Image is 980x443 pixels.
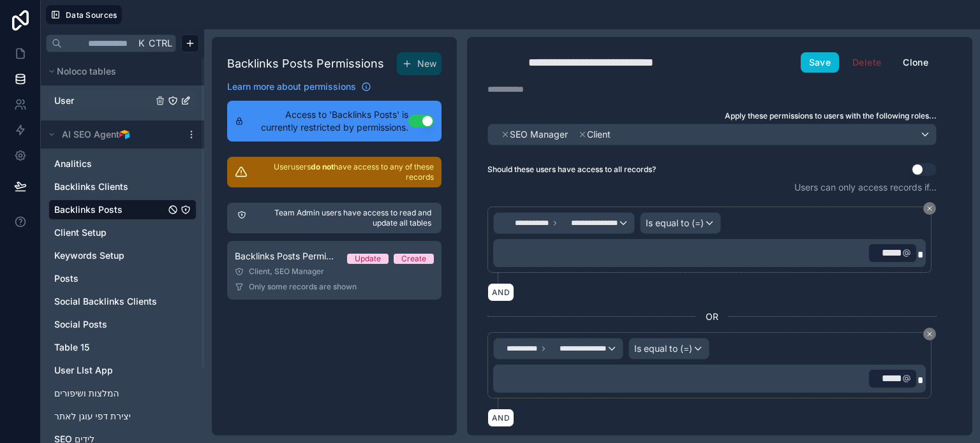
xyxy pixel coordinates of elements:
[227,241,442,300] a: Backlinks Posts Permission 1UpdateCreateClient, SEO ManagerOnly some records are shown
[46,5,122,24] button: Data Sources
[227,55,384,73] h1: Backlinks Posts Permissions
[54,341,165,354] a: Table 15
[48,291,197,312] div: Social Backlinks Clients
[48,154,197,174] div: Analitics
[137,39,146,48] span: K
[54,318,165,331] a: Social Posts
[235,250,337,263] span: Backlinks Posts Permission 1
[48,200,197,220] div: Backlinks Posts
[54,203,165,216] a: Backlinks Posts
[646,217,704,229] span: Is equal to (=)
[48,406,197,426] div: יצירת דפי עוגן לאתר
[895,52,937,73] button: Clone
[640,212,721,234] button: Is equal to (=)
[227,80,356,93] span: Learn more about permissions
[54,272,165,285] a: Posts
[48,360,197,381] div: User LIst App
[147,35,174,51] span: Ctrl
[401,254,426,264] div: Create
[54,249,165,262] a: Keywords Setup
[54,226,107,239] span: Client Setup
[54,94,74,107] span: User
[706,310,718,323] span: OR
[54,295,165,308] a: Social Backlinks Clients
[54,157,165,170] a: Analitics
[46,126,181,143] button: Airtable LogoAI SEO Agent
[48,268,197,289] div: Posts
[48,245,197,266] div: Keywords Setup
[249,282,357,292] span: Only some records are shown
[54,387,165,400] a: המלצות ושיפורים
[54,272,78,285] span: Posts
[487,124,937,145] button: ClientSEO Manager
[634,342,692,355] span: Is equal to (=)
[54,410,131,423] span: יצירת דפי עוגן לאתר
[48,91,197,111] div: User
[487,164,656,175] label: Should these users have access to all records?
[66,10,117,20] span: Data Sources
[487,409,514,427] button: AND
[54,157,92,170] span: Analitics
[46,62,191,80] button: Noloco tables
[54,364,165,377] a: User LIst App
[54,410,165,423] a: יצירת דפי עוגן לאתר
[54,364,113,377] span: User LIst App
[54,318,107,331] span: Social Posts
[417,57,436,70] span: New
[119,129,130,140] img: Airtable Logo
[227,80,371,93] a: Learn more about permissions
[355,254,381,264] div: Update
[54,249,124,262] span: Keywords Setup
[54,226,165,239] a: Client Setup
[487,111,937,121] label: Apply these permissions to users with the following roles...
[48,383,197,403] div: המלצות ושיפורים
[311,162,334,171] strong: do not
[48,222,197,243] div: Client Setup
[48,314,197,335] div: Social Posts
[54,180,128,193] span: Backlinks Clients
[587,128,611,141] span: Client
[54,203,122,216] span: Backlinks Posts
[48,337,197,358] div: Table 15
[235,266,434,277] div: Client, SEO Manager
[628,338,709,359] button: Is equal to (=)
[54,341,89,354] span: Table 15
[48,177,197,197] div: Backlinks Clients
[249,108,408,134] span: Access to 'Backlinks Posts' is currently restricted by permissions.
[397,52,442,75] button: New
[54,94,152,107] a: User
[54,295,157,308] span: Social Backlinks Clients
[801,52,839,73] button: Save
[54,180,165,193] a: Backlinks Clients
[253,162,434,182] p: User users have access to any of these records
[62,128,119,141] span: AI SEO Agent
[487,283,514,301] button: AND
[510,128,568,141] span: SEO Manager
[57,65,116,78] span: Noloco tables
[487,181,937,194] p: Users can only access records if...
[54,387,119,400] span: המלצות ושיפורים
[251,208,431,228] p: Team Admin users have access to read and update all tables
